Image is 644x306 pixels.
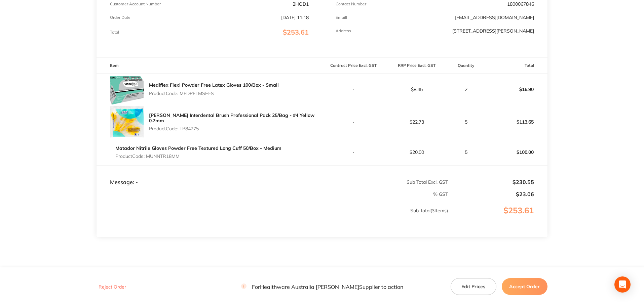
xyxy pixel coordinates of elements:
[336,2,366,6] p: Contact Number
[293,1,309,7] p: 2HOD1
[455,14,534,20] a: [EMAIL_ADDRESS][DOMAIN_NAME]
[336,29,351,33] p: Address
[149,82,279,88] a: Mediflex Flexi Powder Free Latex Gloves 100/Box - Small
[110,15,130,20] p: Order Date
[323,179,448,185] p: Sub Total Excl. GST
[452,28,534,34] p: [STREET_ADDRESS][PERSON_NAME]
[449,119,484,125] p: 5
[149,112,314,124] a: [PERSON_NAME] Interdental Brush Professional Pack 25/Bag - #4 Yellow 0.7mm
[149,91,279,96] p: Product Code: MEDPFLMSH-S
[97,284,128,290] button: Reject Order
[385,149,448,155] p: $20.00
[241,283,403,290] p: For Healthware Australia [PERSON_NAME] Supplier to action
[97,208,448,227] p: Sub Total ( 3 Items)
[485,81,547,97] p: $16.90
[115,145,281,151] a: Matador Nitrile Gloves Powder Free Textured Long Cuff 50/Box - Medium
[110,30,119,35] p: Total
[336,15,347,20] p: Emaill
[110,105,144,139] img: NWo1YXB6Yw
[449,179,534,185] p: $230.55
[448,58,484,74] th: Quantity
[385,87,448,92] p: $8.45
[323,119,385,125] p: -
[281,15,309,20] p: [DATE] 11:18
[385,119,448,125] p: $22.73
[485,144,547,160] p: $100.00
[115,154,281,159] p: Product Code: MUNNTR18MM
[149,126,322,131] p: Product Code: TP84275
[449,206,547,229] p: $253.61
[283,28,309,36] span: $253.61
[323,149,385,155] p: -
[110,74,144,105] img: Nmg5OXV4bg
[485,114,547,130] p: $113.65
[97,166,322,186] td: Message: -
[385,58,448,74] th: RRP Price Excl. GST
[484,58,547,74] th: Total
[451,278,496,295] button: Edit Prices
[97,191,448,197] p: % GST
[449,191,534,197] p: $23.06
[507,1,534,7] p: 1800067846
[502,278,547,295] button: Accept Order
[449,87,484,92] p: 2
[449,149,484,155] p: 5
[323,87,385,92] p: -
[97,58,322,74] th: Item
[614,276,631,293] div: Open Intercom Messenger
[322,58,385,74] th: Contract Price Excl. GST
[110,2,161,6] p: Customer Account Number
